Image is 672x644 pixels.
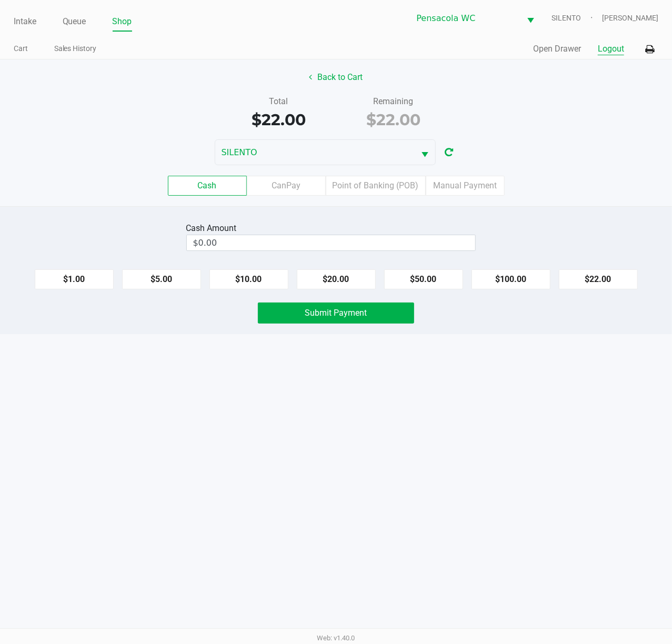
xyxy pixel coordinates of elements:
[416,12,514,25] span: Pensacola WC
[247,176,326,196] label: CanPay
[559,269,638,289] button: $22.00
[54,42,97,55] a: Sales History
[415,140,435,165] button: Select
[186,222,241,235] div: Cash Amount
[326,176,426,196] label: Point of Banking (POB)
[303,67,370,87] button: Back to Cart
[258,303,414,324] button: Submit Payment
[426,176,505,196] label: Manual Payment
[35,269,114,289] button: $1.00
[209,269,288,289] button: $10.00
[598,43,624,55] button: Logout
[344,108,443,132] div: $22.00
[14,42,28,55] a: Cart
[305,308,367,318] span: Submit Payment
[533,43,581,55] button: Open Drawer
[122,269,201,289] button: $5.00
[229,95,328,108] div: Total
[229,108,328,132] div: $22.00
[297,269,376,289] button: $20.00
[520,6,540,31] button: Select
[384,269,463,289] button: $50.00
[551,13,602,24] span: SILENTO
[602,13,658,24] span: [PERSON_NAME]
[344,95,443,108] div: Remaining
[317,634,355,642] span: Web: v1.40.0
[168,176,247,196] label: Cash
[113,14,132,29] a: Shop
[14,14,36,29] a: Intake
[472,269,550,289] button: $100.00
[222,146,409,159] span: SILENTO
[63,14,86,29] a: Queue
